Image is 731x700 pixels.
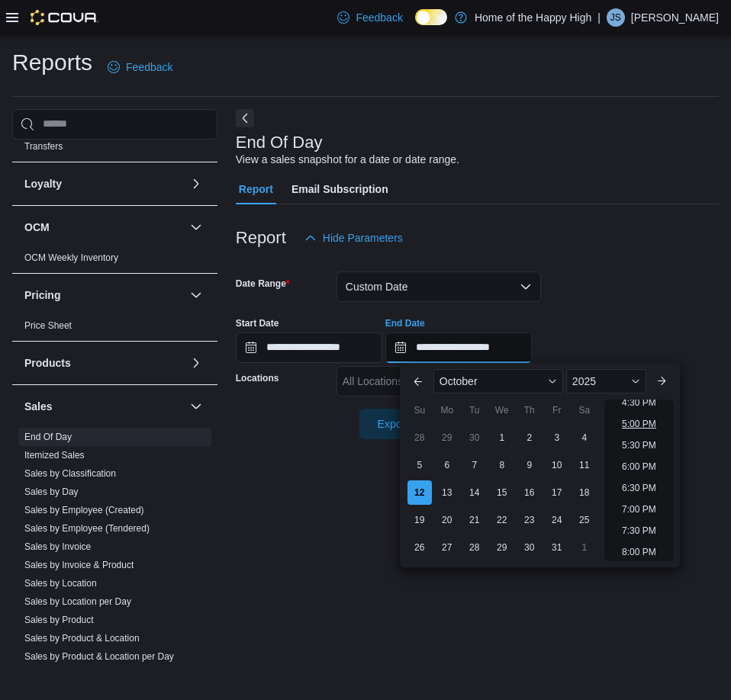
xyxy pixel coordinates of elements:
div: day-17 [545,480,569,505]
div: Sales [12,428,217,690]
span: OCM Weekly Inventory [24,252,118,264]
div: Button. Open the year selector. 2025 is currently selected. [566,369,646,393]
h3: Products [24,355,71,371]
span: End Of Day [24,431,72,443]
li: 6:00 PM [616,458,662,476]
div: OCM [12,249,217,273]
div: day-20 [435,508,459,532]
h3: Loyalty [24,176,62,191]
span: Sales by Product [24,614,94,626]
span: Sales by Classification [24,467,116,480]
div: day-13 [435,480,459,505]
div: day-2 [517,425,542,450]
div: day-30 [517,535,542,560]
ul: Time [604,400,674,561]
li: 7:30 PM [616,522,662,540]
button: Products [187,354,205,372]
p: Home of the Happy High [475,8,591,27]
div: day-1 [490,425,514,450]
div: Pricing [12,316,217,341]
div: Mo [435,398,459,422]
div: day-11 [572,453,597,477]
span: Sales by Product & Location per Day [24,650,174,663]
div: Fr [545,398,569,422]
div: day-1 [572,535,597,560]
div: Su [407,398,432,422]
a: OCM Weekly Inventory [24,252,118,263]
div: day-24 [545,508,569,532]
a: Feedback [101,52,179,82]
a: Feedback [331,2,408,33]
div: day-3 [545,425,569,450]
h3: Report [236,229,286,247]
span: 2025 [572,375,596,387]
a: Sales by Classification [24,468,116,479]
div: day-21 [462,508,487,532]
span: Sales by Invoice & Product [24,559,134,571]
span: Transfers [24,140,63,153]
div: Sa [572,398,597,422]
span: Sales by Day [24,486,79,498]
div: day-12 [407,480,432,505]
span: Feedback [356,10,402,25]
button: Custom Date [337,271,541,302]
a: End Of Day [24,432,72,442]
div: day-18 [572,480,597,505]
button: Next month [649,369,674,393]
span: Feedback [126,59,172,75]
div: day-29 [490,535,514,560]
div: View a sales snapshot for a date or date range. [236,152,459,168]
p: [PERSON_NAME] [631,8,719,27]
div: October, 2025 [406,424,598,561]
div: day-26 [407,535,432,560]
div: day-8 [490,453,514,477]
div: day-28 [407,425,432,450]
div: day-30 [462,425,487,450]
div: Button. Open the month selector. October is currently selected. [433,369,563,393]
span: Sales by Location per Day [24,596,131,608]
label: End Date [385,317,425,329]
label: Start Date [236,317,279,329]
button: Products [24,355,184,371]
li: 6:30 PM [616,479,662,497]
div: day-23 [517,508,542,532]
li: 4:30 PM [616,393,662,412]
div: day-7 [462,453,487,477]
span: Email Subscription [291,174,388,204]
a: Price Sheet [24,320,72,331]
li: 7:00 PM [616,500,662,519]
h3: Sales [24,399,53,414]
span: Itemized Sales [24,449,85,461]
img: Cova [31,10,98,25]
div: day-9 [517,453,542,477]
a: Sales by Product & Location per Day [24,651,174,662]
div: day-22 [490,508,514,532]
div: We [490,398,514,422]
h1: Reports [12,47,92,78]
button: OCM [187,218,205,236]
h3: OCM [24,220,50,235]
button: Export [359,409,445,439]
div: day-29 [435,425,459,450]
span: Sales by Employee (Tendered) [24,522,150,535]
input: Dark Mode [415,9,447,25]
button: Hide Parameters [298,223,409,253]
a: Itemized Sales [24,450,85,461]
a: Sales by Day [24,486,79,497]
li: 5:00 PM [616,415,662,433]
button: Sales [187,397,205,416]
div: day-5 [407,453,432,477]
div: Tu [462,398,487,422]
label: Locations [236,372,279,384]
button: Sales [24,399,184,414]
span: October [440,375,478,387]
div: day-14 [462,480,487,505]
button: OCM [24,220,184,235]
button: Pricing [187,286,205,304]
label: Date Range [236,278,290,290]
input: Press the down key to enter a popover containing a calendar. Press the escape key to close the po... [385,332,532,363]
span: Hide Parameters [323,230,403,246]
li: 8:00 PM [616,543,662,561]
div: day-31 [545,535,569,560]
span: Sales by Product & Location [24,632,140,644]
